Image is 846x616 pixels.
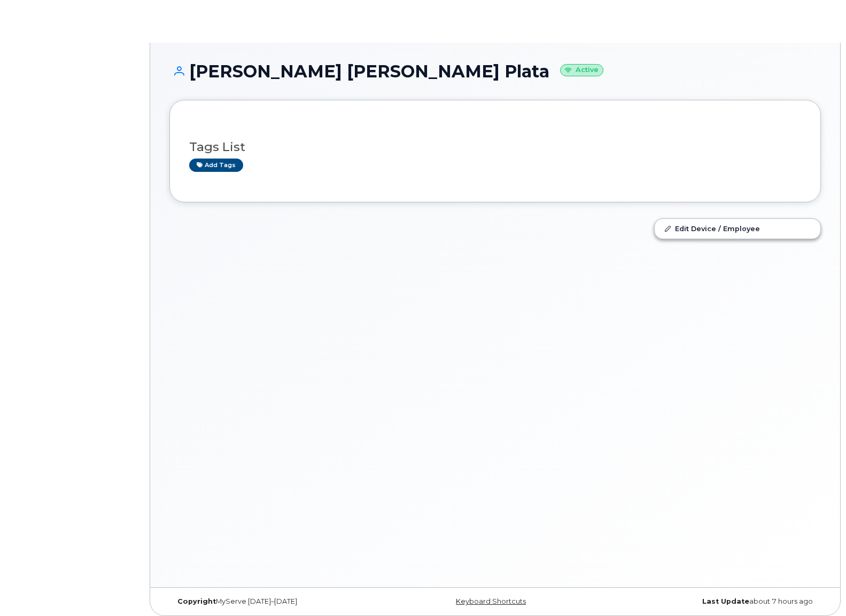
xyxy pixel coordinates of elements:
[177,597,216,605] strong: Copyright
[189,159,243,172] a: Add tags
[604,597,821,606] div: about 7 hours ago
[169,62,821,81] h1: [PERSON_NAME] [PERSON_NAME] Plata
[189,140,801,154] h3: Tags List
[169,597,386,606] div: MyServe [DATE]–[DATE]
[456,597,526,605] a: Keyboard Shortcuts
[655,219,820,238] a: Edit Device / Employee
[702,597,749,605] strong: Last Update
[560,64,603,76] small: Active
